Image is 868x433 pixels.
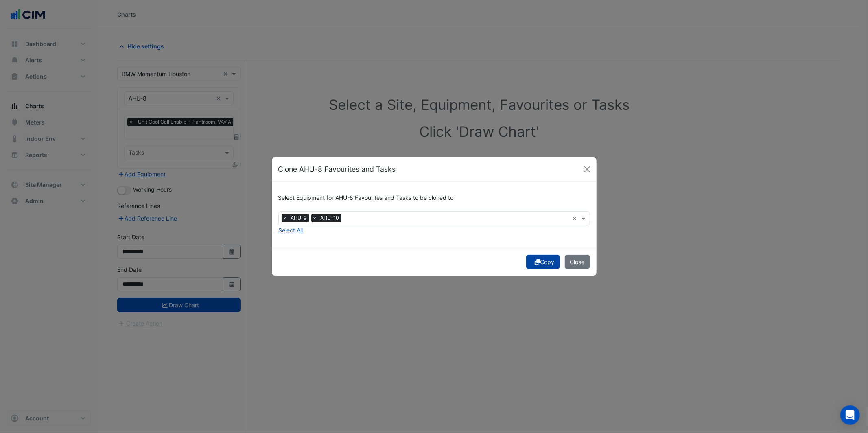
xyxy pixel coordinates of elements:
h6: Select Equipment for AHU-8 Favourites and Tasks to be cloned to [278,195,590,201]
button: Close [565,255,590,269]
span: Clear [573,214,579,223]
span: AHU-10 [319,214,341,222]
span: × [282,214,289,222]
span: AHU-9 [289,214,309,222]
span: × [311,214,319,222]
button: Copy [526,255,560,269]
h5: Clone AHU-8 Favourites and Tasks [278,164,396,175]
button: Close [581,163,593,175]
div: Open Intercom Messenger [840,405,860,425]
button: Select All [278,225,304,235]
